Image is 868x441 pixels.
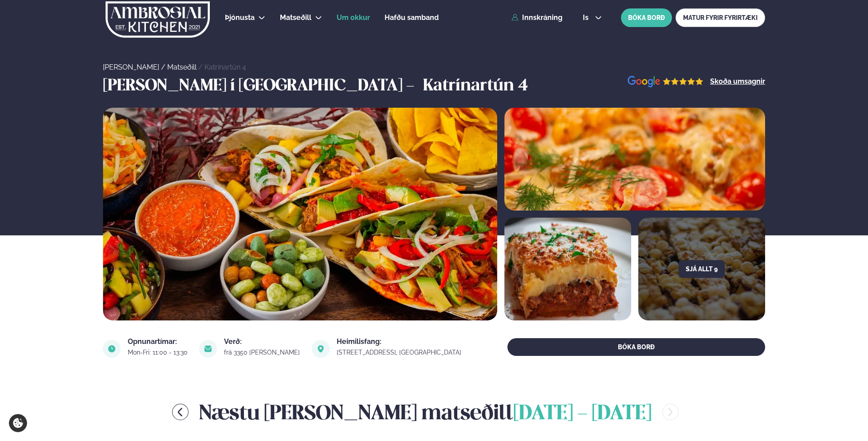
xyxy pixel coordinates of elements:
img: image alt [103,108,497,320]
h3: Katrínartún 4 [423,76,528,97]
h3: [PERSON_NAME] í [GEOGRAPHIC_DATA] - [103,76,419,97]
div: Verð: [224,338,301,345]
span: [DATE] - [DATE] [513,404,652,424]
img: image alt [628,76,703,88]
button: menu-btn-left [172,404,189,420]
span: Hafðu samband [385,13,439,22]
span: is [583,14,591,21]
a: Skoða umsagnir [710,78,765,85]
button: BÓKA BORÐ [507,338,765,356]
button: is [576,14,609,21]
img: image alt [312,340,330,358]
img: image alt [103,340,121,358]
img: image alt [504,108,765,211]
h2: Næstu [PERSON_NAME] matseðill [199,398,652,426]
img: logo [105,1,211,38]
span: Þjónusta [225,13,255,22]
a: [PERSON_NAME] [103,63,159,71]
a: Katrínartún 4 [204,63,246,71]
a: Innskráning [511,14,562,22]
div: Opnunartímar: [128,338,189,345]
span: Matseðill [280,13,311,22]
a: Cookie settings [9,414,27,432]
a: Matseðill [167,63,196,71]
a: Um okkur [337,12,370,23]
span: / [161,63,167,71]
div: Heimilisfang: [337,338,462,345]
a: MATUR FYRIR FYRIRTÆKI [676,8,765,27]
a: Þjónusta [225,12,255,23]
img: image alt [199,340,217,358]
a: Hafðu samband [385,12,439,23]
img: image alt [504,218,631,320]
button: Sjá allt 9 [679,260,725,278]
button: BÓKA BORÐ [621,8,672,27]
div: frá 3350 [PERSON_NAME] [224,349,301,356]
span: / [198,63,204,71]
a: link [337,347,462,358]
span: Um okkur [337,13,370,22]
button: menu-btn-right [662,404,679,420]
div: Mon-Fri: 11:00 - 13:30 [128,349,189,356]
a: Matseðill [280,12,311,23]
